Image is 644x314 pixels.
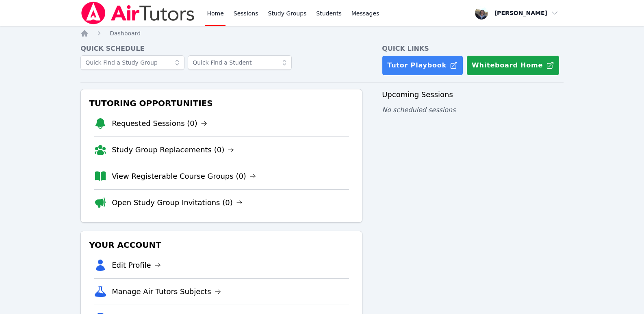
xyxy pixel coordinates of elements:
[188,55,292,70] input: Quick Find a Student
[382,89,564,100] h3: Upcoming Sessions
[80,44,362,54] h4: Quick Schedule
[110,29,141,37] a: Dashboard
[80,29,564,37] nav: Breadcrumb
[112,260,161,271] a: Edit Profile
[112,171,256,182] a: View Registerable Course Groups (0)
[112,144,234,156] a: Study Group Replacements (0)
[466,55,559,76] button: Whiteboard Home
[112,197,243,208] a: Open Study Group Invitations (0)
[112,286,221,297] a: Manage Air Tutors Subjects
[87,96,356,110] h3: Tutoring Opportunities
[382,55,463,76] a: Tutor Playbook
[112,118,207,129] a: Requested Sessions (0)
[87,238,356,252] h3: Your Account
[382,44,564,54] h4: Quick Links
[351,9,379,17] span: Messages
[80,2,195,24] img: Air Tutors
[382,106,455,114] span: No scheduled sessions
[80,55,184,70] input: Quick Find a Study Group
[110,30,141,37] span: Dashboard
